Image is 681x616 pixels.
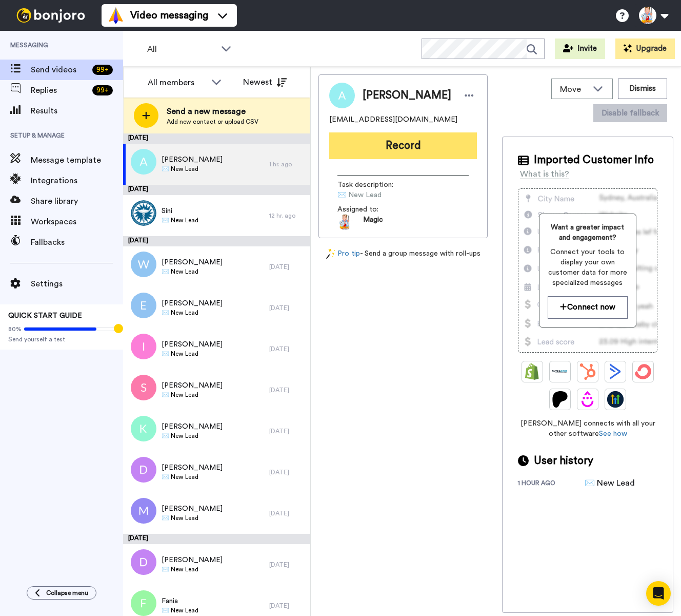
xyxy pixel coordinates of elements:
[162,267,223,276] span: ✉️ New Lead
[269,602,305,610] div: [DATE]
[162,504,223,514] span: [PERSON_NAME]
[162,216,198,224] span: ✉️ New Lead
[552,391,568,408] img: Patreon
[607,391,624,408] img: GoHighLevel
[123,534,310,544] div: [DATE]
[326,248,360,259] a: Pro tip
[31,175,123,187] span: Integrations
[131,334,156,359] img: i.png
[520,168,569,180] div: What is this?
[269,345,305,353] div: [DATE]
[31,278,123,290] span: Settings
[92,85,113,95] div: 99 +
[363,88,451,103] span: [PERSON_NAME]
[8,325,22,333] span: 80%
[269,160,305,168] div: 1 hr. ago
[269,509,305,517] div: [DATE]
[579,363,596,380] img: Hubspot
[269,386,305,394] div: [DATE]
[552,363,568,380] img: Ontraport
[548,222,628,243] span: Want a greater impact and engagement?
[618,79,667,99] button: Dismiss
[162,350,223,358] span: ✉️ New Lead
[162,596,198,606] span: Fania
[162,391,223,399] span: ✉️ New Lead
[534,152,654,168] span: Imported Customer Info
[548,247,628,288] span: Connect your tools to display your own customer data for more specialized messages
[162,514,223,522] span: ✉️ New Lead
[131,498,156,524] img: m.png
[167,105,258,118] span: Send a new message
[162,432,223,440] span: ✉️ New Lead
[131,549,156,575] img: d.png
[318,248,488,259] div: - Send a group message with roll-ups
[269,263,305,271] div: [DATE]
[337,215,353,230] img: 15d1c799-1a2a-44da-886b-0dc1005ab79c-1524146106.jpg
[162,309,223,317] span: ✉️ New Lead
[269,468,305,476] div: [DATE]
[131,590,156,616] img: f.png
[560,83,588,95] span: Move
[337,180,409,190] span: Task description :
[123,236,310,246] div: [DATE]
[31,154,123,166] span: Message template
[235,72,294,92] button: Newest
[114,324,123,333] div: Tooltip anchor
[579,391,596,408] img: Drip
[269,211,305,220] div: 12 hr. ago
[326,248,335,259] img: magic-wand.svg
[131,375,156,400] img: s.png
[329,83,355,108] img: Image of Ashley Desil
[162,463,223,473] span: [PERSON_NAME]
[31,195,123,207] span: Share library
[147,43,216,55] span: All
[162,421,223,432] span: [PERSON_NAME]
[615,38,675,59] button: Upgrade
[162,565,223,573] span: ✉️ New Lead
[131,200,156,226] img: db7e3117-075b-4a86-97f4-6ff2d670fb5a.png
[92,65,113,75] div: 99 +
[31,236,123,248] span: Fallbacks
[548,296,628,318] button: Connect now
[131,293,156,318] img: e.png
[269,561,305,569] div: [DATE]
[162,339,223,350] span: [PERSON_NAME]
[162,206,198,216] span: Sini
[337,204,409,215] span: Assigned to:
[8,335,115,343] span: Send yourself a test
[108,7,124,24] img: vm-color.svg
[518,418,657,439] span: [PERSON_NAME] connects with all your other software
[162,555,223,565] span: [PERSON_NAME]
[131,252,156,277] img: w.png
[518,479,585,489] div: 1 hour ago
[162,473,223,481] span: ✉️ New Lead
[534,453,593,469] span: User history
[123,185,310,195] div: [DATE]
[167,118,258,126] span: Add new contact or upload CSV
[162,165,223,173] span: ✉️ New Lead
[269,427,305,435] div: [DATE]
[131,416,156,441] img: k.png
[363,215,383,230] span: Magic
[162,380,223,391] span: [PERSON_NAME]
[31,84,88,97] span: Replies
[593,104,667,122] button: Disable fallback
[27,586,96,600] button: Collapse menu
[162,298,223,309] span: [PERSON_NAME]
[31,105,123,117] span: Results
[337,190,435,200] span: ✉️ New Lead
[585,477,636,489] div: ✉️ New Lead
[46,589,88,597] span: Collapse menu
[329,132,477,159] button: Record
[646,581,671,606] div: Open Intercom Messenger
[329,114,457,125] span: [EMAIL_ADDRESS][DOMAIN_NAME]
[555,38,605,59] a: Invite
[130,8,208,23] span: Video messaging
[607,363,624,380] img: ActiveCampaign
[162,155,223,165] span: [PERSON_NAME]
[162,606,198,614] span: ✉️ New Lead
[148,76,206,89] div: All members
[162,257,223,267] span: [PERSON_NAME]
[123,133,310,144] div: [DATE]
